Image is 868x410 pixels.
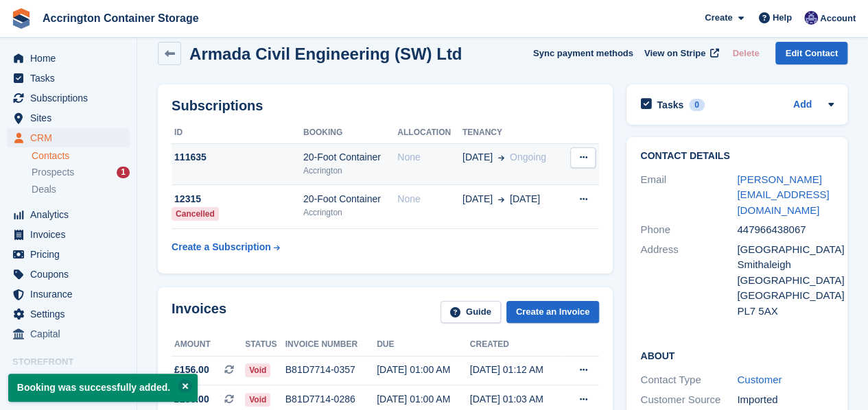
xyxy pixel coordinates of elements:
th: Tenancy [462,122,564,144]
div: Accrington [303,165,397,177]
h2: Invoices [172,301,226,324]
p: Booking was successfully added. [8,374,198,402]
th: Status [245,334,285,356]
a: Prospects 1 [32,165,130,180]
th: Booking [303,122,397,144]
h2: About [640,348,834,362]
div: 20-Foot Container [303,150,397,165]
div: [DATE] 01:00 AM [377,392,470,407]
span: Pricing [30,245,113,264]
div: 12315 [172,192,303,206]
div: 111635 [172,150,303,165]
th: Amount [172,334,245,356]
span: [DATE] [510,192,540,206]
a: menu [7,205,130,224]
a: Add [793,97,812,113]
button: Sync payment methods [533,42,633,64]
a: menu [7,49,130,68]
th: Allocation [397,122,462,144]
a: menu [7,265,130,284]
span: Coupons [30,265,113,284]
span: [DATE] [462,150,493,165]
a: Accrington Container Storage [37,7,204,29]
a: menu [7,128,130,147]
span: Ongoing [510,152,546,162]
div: B81D7714-0357 [285,363,377,377]
span: Insurance [30,285,113,304]
span: Storefront [12,355,137,369]
div: [GEOGRAPHIC_DATA] [737,288,834,304]
span: Settings [30,304,113,324]
span: Account [820,12,856,25]
th: Due [377,334,470,356]
span: [DATE] [462,192,493,206]
th: Created [470,334,563,356]
div: [GEOGRAPHIC_DATA] [737,242,834,258]
img: Jacob Connolly [804,11,818,25]
div: [DATE] 01:12 AM [470,363,563,377]
div: None [397,192,462,206]
div: Smithaleigh [737,257,834,273]
span: Capital [30,324,113,343]
img: stora-icon-8386f47178a22dfd0bd8f6a31ec36ba5ce8667c1dd55bd0f319d3a0aa187defe.svg [11,8,32,29]
div: [DATE] 01:00 AM [377,363,470,377]
span: Void [245,393,270,407]
div: 1 [117,167,130,178]
div: Address [640,242,737,319]
a: Edit Contact [775,42,847,64]
div: [DATE] 01:03 AM [470,392,563,407]
a: Guide [441,301,501,324]
span: Create [705,11,732,25]
a: Create a Subscription [172,234,280,260]
span: Subscriptions [30,88,113,108]
button: Delete [727,42,764,64]
a: [PERSON_NAME][EMAIL_ADDRESS][DOMAIN_NAME] [737,173,829,216]
div: None [397,150,462,165]
div: Accrington [303,206,397,219]
span: Void [245,363,270,377]
span: Sites [30,108,113,128]
span: Prospects [32,166,74,179]
a: Create an Invoice [506,301,600,324]
div: Cancelled [172,207,219,221]
a: menu [7,69,130,88]
h2: Contact Details [640,151,834,162]
a: menu [7,108,130,128]
span: £156.00 [174,363,209,377]
div: PL7 5AX [737,304,834,319]
span: CRM [30,128,113,147]
span: Deals [32,183,56,196]
div: 0 [689,99,705,111]
a: menu [7,225,130,244]
span: Home [30,49,113,68]
a: menu [7,245,130,264]
span: Invoices [30,225,113,244]
span: £156.00 [174,392,209,407]
h2: Tasks [657,99,683,111]
div: 20-Foot Container [303,192,397,206]
span: View on Stripe [644,47,705,60]
div: Customer Source [640,392,737,408]
a: menu [7,304,130,324]
div: Create a Subscription [172,240,271,254]
div: [GEOGRAPHIC_DATA] [737,273,834,289]
a: menu [7,324,130,343]
div: Email [640,172,737,219]
a: Customer [737,374,782,385]
h2: Subscriptions [172,98,599,114]
th: Invoice number [285,334,377,356]
th: ID [172,122,303,144]
a: menu [7,285,130,304]
a: Contacts [32,149,130,162]
a: View on Stripe [639,42,722,64]
div: B81D7714-0286 [285,392,377,407]
div: Imported [737,392,834,408]
span: Help [773,11,792,25]
div: 447966438067 [737,222,834,238]
a: menu [7,88,130,108]
h2: Armada Civil Engineering (SW) Ltd [189,45,462,63]
span: Analytics [30,205,113,224]
span: Tasks [30,69,113,88]
a: Deals [32,182,130,197]
div: Phone [640,222,737,238]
